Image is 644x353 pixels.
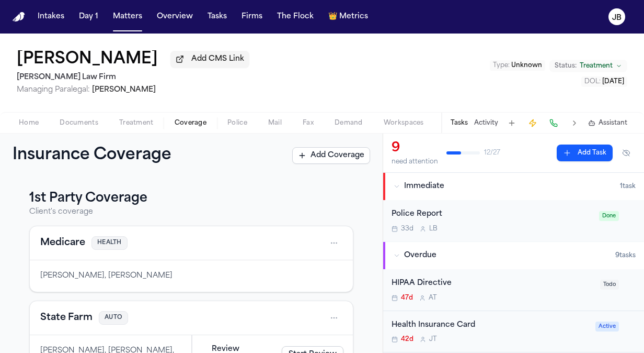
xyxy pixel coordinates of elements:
span: 9 task s [615,251,636,260]
span: 47d [401,294,413,302]
span: Status: [555,62,577,70]
span: Todo [600,280,619,290]
span: Home [19,119,39,127]
span: [DATE] [602,79,624,85]
button: View coverage details [40,311,93,325]
span: Coverage [175,119,206,127]
button: crownMetrics [324,7,372,26]
span: 33d [401,225,413,233]
span: Metrics [339,12,368,22]
text: JB [612,14,622,21]
span: Treatment [580,62,613,70]
span: Active [595,322,619,332]
button: Firms [237,7,267,26]
span: Documents [60,119,98,127]
button: Add Task [504,116,519,130]
button: View coverage details [40,236,85,250]
h3: 1st Party Coverage [29,190,353,207]
button: Overview [153,7,197,26]
h2: [PERSON_NAME] Law Firm [17,71,249,84]
span: Immediate [404,181,444,192]
span: Fax [303,119,314,127]
button: Day 1 [75,7,102,26]
button: Tasks [451,119,468,127]
button: Add CMS Link [170,51,249,68]
span: DOL : [584,79,601,85]
button: Open actions [326,235,342,251]
span: Mail [268,119,282,127]
span: Done [599,211,619,221]
div: Open task: HIPAA Directive [383,269,644,311]
span: Assistant [599,119,627,127]
span: Unknown [511,62,542,69]
div: need attention [392,158,438,166]
p: Client's coverage [29,207,353,217]
a: Home [13,12,25,22]
span: Managing Paralegal: [17,86,90,94]
span: Add CMS Link [191,54,244,64]
span: Workspaces [384,119,424,127]
span: 1 task [620,182,636,191]
button: Tasks [203,7,231,26]
button: Edit matter name [17,50,158,69]
button: Assistant [588,119,627,127]
div: Police Report [392,208,593,220]
button: Change status from Treatment [549,60,627,72]
span: AUTO [99,311,128,325]
button: Create Immediate Task [525,116,540,130]
button: Edit Type: Unknown [490,60,545,71]
span: crown [328,12,337,22]
button: Add Coverage [292,147,370,164]
button: Add Task [557,145,613,161]
span: Overdue [404,250,436,261]
span: 42d [401,335,413,344]
span: Police [227,119,247,127]
span: J T [429,335,437,344]
button: Edit DOL: 2025-07-02 [581,76,627,87]
button: Overdue9tasks [383,242,644,269]
button: Hide completed tasks (⌘⇧H) [617,145,636,161]
div: Health Insurance Card [392,319,589,332]
span: A T [429,294,437,302]
img: Finch Logo [13,12,25,22]
button: Open actions [326,310,342,326]
div: [PERSON_NAME], [PERSON_NAME] [40,271,342,281]
span: 12 / 27 [484,149,500,157]
div: Open task: Health Insurance Card [383,311,644,353]
div: Open task: Police Report [383,200,644,241]
div: 9 [392,140,438,157]
button: Immediate1task [383,173,644,200]
span: Demand [335,119,363,127]
h1: Insurance Coverage [13,146,194,165]
span: [PERSON_NAME] [92,86,156,94]
button: The Flock [273,7,318,26]
button: Intakes [33,7,68,26]
div: HIPAA Directive [392,278,594,290]
span: Type : [493,62,510,69]
button: Activity [474,119,498,127]
span: L B [429,225,438,233]
button: Matters [109,7,146,26]
button: Make a Call [546,116,561,130]
h1: [PERSON_NAME] [17,50,158,69]
span: Treatment [119,119,154,127]
span: HEALTH [91,236,128,250]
